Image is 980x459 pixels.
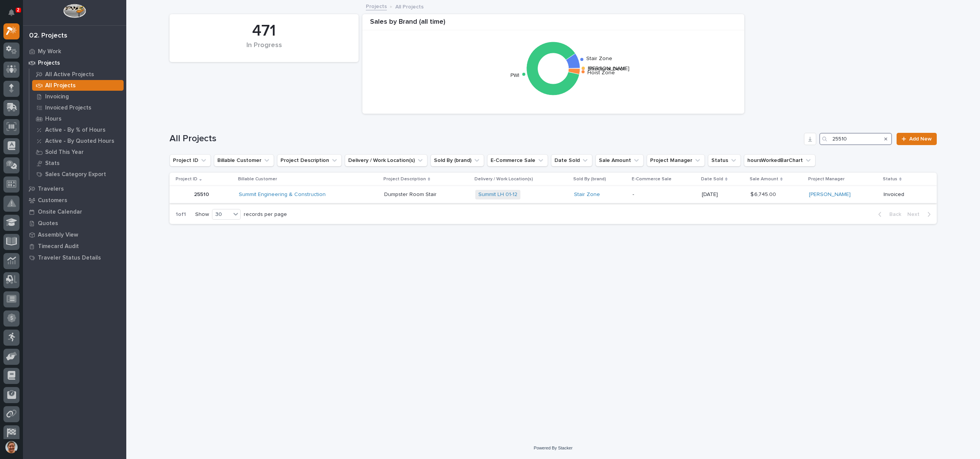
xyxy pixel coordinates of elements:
[38,186,64,193] p: Travelers
[574,191,600,198] a: Stair Zone
[38,255,101,261] p: Traveler Status Details
[345,154,427,167] button: Delivery / Work Location(s)
[29,113,126,124] a: Hours
[45,82,76,89] p: All Projects
[239,191,326,198] a: Summit Engineering & Construction
[872,211,904,218] button: Back
[366,2,387,10] a: Projects
[38,232,78,238] p: Assembly View
[23,194,126,206] a: Customers
[551,154,592,167] button: Date Sold
[647,154,705,167] button: Project Manager
[238,175,277,183] p: Billable Customer
[395,2,424,10] p: All Projects
[23,46,126,57] a: My Work
[475,175,533,183] p: Delivery / Work Location(s)
[29,91,126,102] a: Invoicing
[45,127,106,134] p: Active - By % of Hours
[23,217,126,229] a: Quotes
[170,133,801,144] h1: All Projects
[38,209,82,216] p: Onsite Calendar
[383,175,426,183] p: Project Description
[170,154,211,167] button: Project ID
[170,186,937,203] tr: 2551025510 Summit Engineering & Construction Dumpster Room StairDumpster Room Stair Summit LH 01-...
[38,48,61,55] p: My Work
[244,211,287,218] p: records per page
[194,190,210,198] p: 25510
[907,211,924,218] span: Next
[384,190,438,198] p: Dumpster Room Stair
[183,41,346,57] div: In Progress
[23,206,126,217] a: Onsite Calendar
[897,133,937,145] a: Add New
[808,175,845,183] p: Project Manager
[29,136,126,146] a: Active - By Quoted Hours
[45,71,94,78] p: All Active Projects
[909,136,932,142] span: Add New
[23,252,126,263] a: Traveler Status Details
[183,21,346,41] div: 471
[10,9,20,21] div: Notifications2
[29,32,67,40] div: 02. Projects
[38,243,79,250] p: Timecard Audit
[883,175,897,183] p: Status
[3,439,20,455] button: users-avatar
[809,191,851,198] a: [PERSON_NAME]
[29,169,126,180] a: Sales Category Export
[45,171,106,178] p: Sales Category Export
[277,154,342,167] button: Project Description
[708,154,741,167] button: Status
[23,183,126,194] a: Travelers
[29,147,126,157] a: Sold This Year
[176,175,197,183] p: Project ID
[885,211,901,218] span: Back
[588,66,629,71] text: [PERSON_NAME]
[17,7,20,13] p: 2
[586,56,612,61] text: Stair Zone
[45,105,91,111] p: Invoiced Projects
[750,190,778,198] p: $ 6,745.00
[701,175,723,183] p: Date Sold
[23,229,126,240] a: Assembly View
[29,158,126,168] a: Stats
[29,69,126,80] a: All Active Projects
[212,211,231,219] div: 30
[904,211,937,218] button: Next
[633,191,696,198] p: -
[38,60,60,67] p: Projects
[23,57,126,69] a: Projects
[29,102,126,113] a: Invoiced Projects
[29,80,126,91] a: All Projects
[487,154,548,167] button: E-Commerce Sale
[430,154,484,167] button: Sold By (brand)
[23,240,126,252] a: Timecard Audit
[45,116,62,123] p: Hours
[573,175,606,183] p: Sold By (brand)
[362,18,744,31] div: Sales by Brand (all time)
[38,197,67,204] p: Customers
[170,205,192,224] p: 1 of 1
[195,211,209,218] p: Show
[45,138,114,145] p: Active - By Quoted Hours
[511,73,520,78] text: PWI
[45,93,69,100] p: Invoicing
[587,70,615,75] text: Hoist Zone
[214,154,274,167] button: Billable Customer
[29,124,126,135] a: Active - By % of Hours
[750,175,778,183] p: Sale Amount
[588,66,625,72] text: Structural Deck
[702,191,744,198] p: [DATE]
[38,220,58,227] p: Quotes
[3,5,20,21] button: Notifications
[63,4,86,18] img: Workspace Logo
[534,446,572,450] a: Powered By Stacker
[819,133,892,145] input: Search
[45,160,60,167] p: Stats
[632,175,672,183] p: E-Commerce Sale
[45,149,84,156] p: Sold This Year
[478,191,517,198] a: Summit LH 01-12
[595,154,644,167] button: Sale Amount
[744,154,815,167] button: hoursWorkedBarChart
[884,191,925,198] p: Invoiced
